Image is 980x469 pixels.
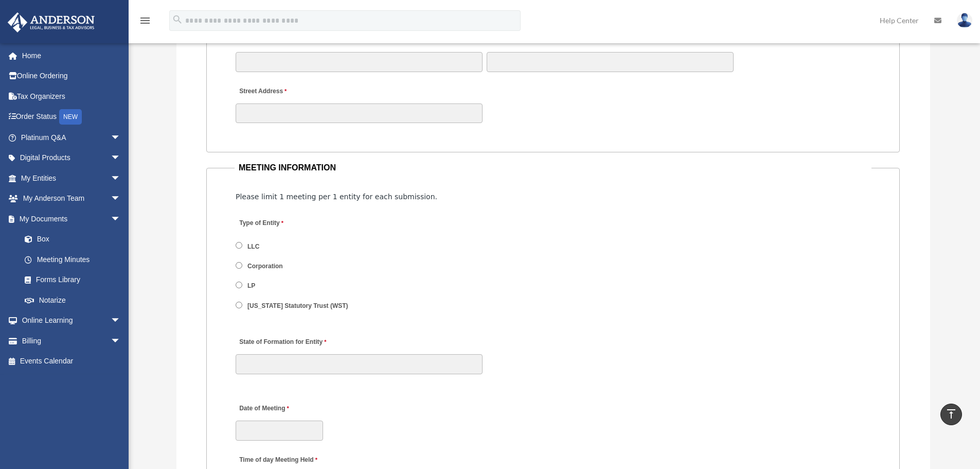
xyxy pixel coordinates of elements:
i: menu [139,14,151,27]
a: Tax Organizers [7,86,136,107]
label: Time of day Meeting Held [236,454,333,467]
i: vertical_align_top [945,408,957,420]
label: [US_STATE] Statutory Trust (WST) [244,301,352,310]
label: State of Formation for Entity [236,336,329,350]
a: Online Learningarrow_drop_down [7,310,136,331]
a: Billingarrow_drop_down [7,331,136,351]
span: arrow_drop_down [111,188,131,210]
a: Online Ordering [7,66,136,86]
a: Events Calendar [7,351,136,372]
div: NEW [59,109,82,125]
span: arrow_drop_down [111,127,131,148]
label: LLC [244,242,263,251]
img: User Pic [957,13,972,28]
a: Home [7,45,136,66]
a: Box [14,229,136,250]
a: vertical_align_top [940,404,962,425]
span: arrow_drop_down [111,209,131,230]
a: Meeting Minutes [14,249,131,270]
label: Corporation [244,262,287,271]
a: Digital Productsarrow_drop_down [7,148,136,168]
label: Street Address [236,85,333,99]
img: Anderson Advisors Platinum Portal [5,12,98,32]
a: Forms Library [14,270,136,290]
i: search [172,14,183,25]
a: My Anderson Teamarrow_drop_down [7,188,136,209]
span: arrow_drop_down [111,331,131,352]
a: My Entitiesarrow_drop_down [7,168,136,188]
span: Please limit 1 meeting per 1 entity for each submission. [236,193,437,201]
legend: MEETING INFORMATION [235,161,871,175]
a: Notarize [14,290,136,310]
a: My Documentsarrow_drop_down [7,209,136,229]
label: LP [244,282,259,291]
a: Order StatusNEW [7,107,136,128]
span: arrow_drop_down [111,168,131,189]
a: menu [139,18,151,27]
span: arrow_drop_down [111,148,131,169]
a: Platinum Q&Aarrow_drop_down [7,127,136,148]
label: Date of Meeting [236,402,333,416]
label: Type of Entity [236,217,333,231]
span: arrow_drop_down [111,310,131,332]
